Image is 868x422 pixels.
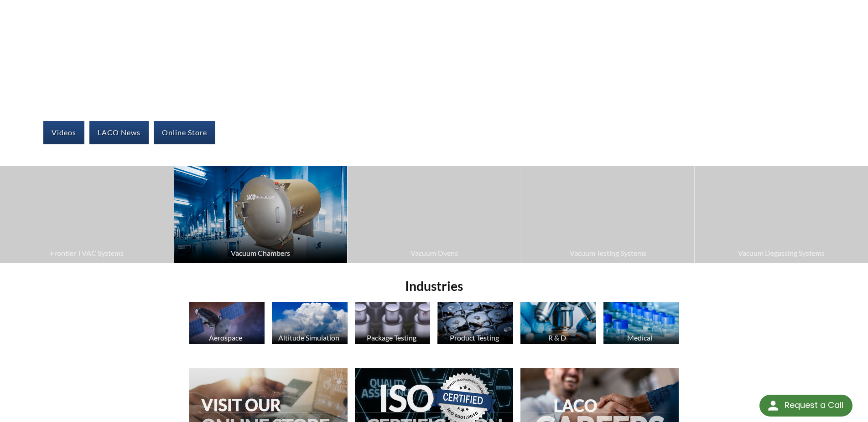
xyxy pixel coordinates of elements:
a: Online Store [154,121,215,144]
div: Request a Call [785,395,843,416]
div: Altitude Simulation [270,333,347,342]
span: Vacuum Degassing Systems [699,247,863,259]
a: Vacuum Degassing Systems [695,166,868,263]
a: Package Testing Perfume Bottles image [355,302,431,346]
a: Product Testing Hard Drives image [437,302,513,346]
a: Vacuum Testing Systems [521,166,695,263]
span: Frontier TVAC Systems [5,247,169,259]
span: Vacuum Chambers [179,247,343,259]
img: Hard Drives image [437,302,513,344]
img: Satellite image [189,302,265,344]
div: Aerospace [188,333,264,342]
a: R & D Microscope image [520,302,596,346]
div: Package Testing [353,333,430,342]
a: Vacuum Chambers [174,166,348,263]
img: round button [766,398,780,413]
div: Request a Call [759,395,852,417]
div: R & D [519,333,595,342]
a: Aerospace Satellite image [189,302,265,346]
div: Medical [602,333,678,342]
a: Vacuum Ovens [348,166,521,263]
img: Perfume Bottles image [355,302,431,344]
div: Product Testing [436,333,512,342]
span: Vacuum Testing Systems [526,247,690,259]
a: Videos [43,121,84,144]
img: Microscope image [520,302,596,344]
a: LACO News [89,121,149,144]
img: Medication Bottles image [603,302,679,344]
img: Vacuum Chamber image [174,166,348,263]
h2: Industries [186,278,683,295]
span: Vacuum Ovens [352,247,516,259]
img: Altitude Simulation, Clouds [272,302,348,344]
a: Altitude Simulation Altitude Simulation, Clouds [272,302,348,346]
a: Medical Medication Bottles image [603,302,679,346]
